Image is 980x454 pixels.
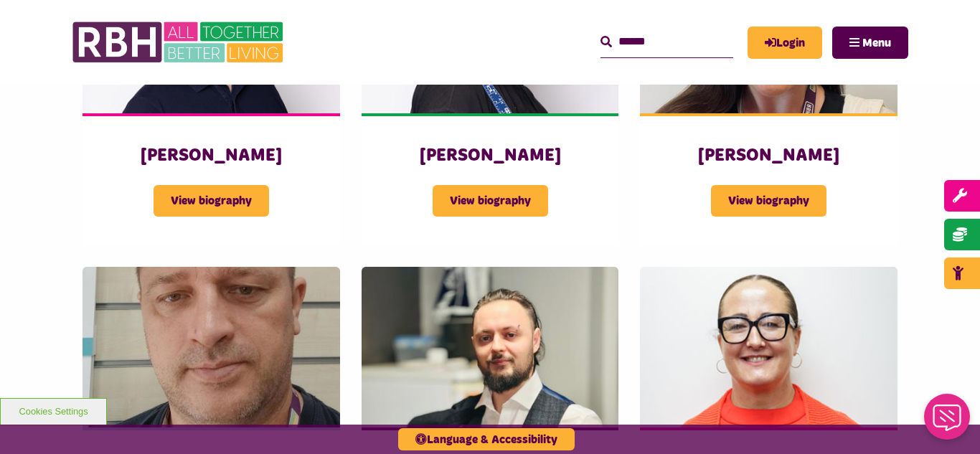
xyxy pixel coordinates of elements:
[398,428,575,450] button: Language & Accessibility
[72,14,287,70] img: RBH
[154,185,269,217] span: View biography
[915,389,980,454] iframe: Netcall Web Assistant for live chat
[640,267,897,427] img: Councillor Rachael Ray
[111,145,311,167] h3: [PERSON_NAME]
[600,27,733,57] input: Search
[390,145,590,167] h3: [PERSON_NAME]
[832,27,908,59] button: Navigation
[433,185,548,217] span: View biography
[711,185,826,217] span: View biography
[362,267,619,427] img: Jamie Kelly
[669,145,869,167] h3: [PERSON_NAME]
[83,267,340,427] img: Sipowicz, Piotr
[748,27,822,59] a: MyRBH
[862,37,891,49] span: Menu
